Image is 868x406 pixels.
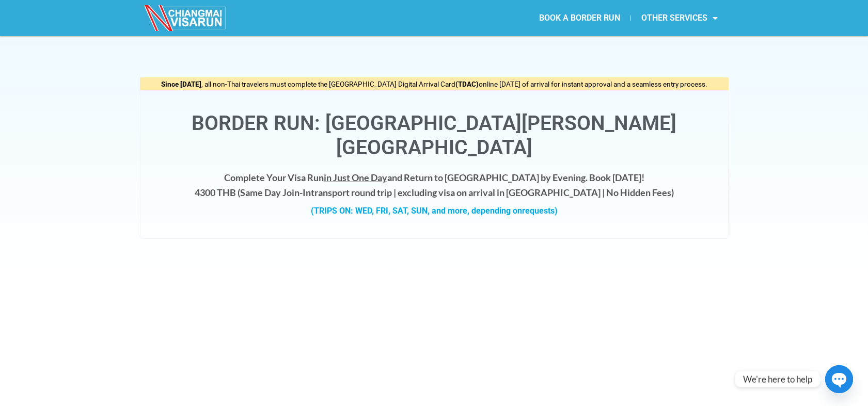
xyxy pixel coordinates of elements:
[434,6,728,30] nav: Menu
[324,172,387,183] span: in Just One Day
[161,80,707,88] span: , all non-Thai travelers must complete the [GEOGRAPHIC_DATA] Digital Arrival Card online [DATE] o...
[311,206,558,216] strong: (TRIPS ON: WED, FRI, SAT, SUN, and more, depending on
[151,170,718,200] h4: Complete Your Visa Run and Return to [GEOGRAPHIC_DATA] by Evening. Book [DATE]! 4300 THB ( transp...
[522,206,558,216] span: requests)
[151,111,718,160] h1: Border Run: [GEOGRAPHIC_DATA][PERSON_NAME][GEOGRAPHIC_DATA]
[529,6,630,30] a: BOOK A BORDER RUN
[631,6,728,30] a: OTHER SERVICES
[161,80,201,88] strong: Since [DATE]
[240,187,311,198] strong: Same Day Join-In
[455,80,479,88] strong: (TDAC)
